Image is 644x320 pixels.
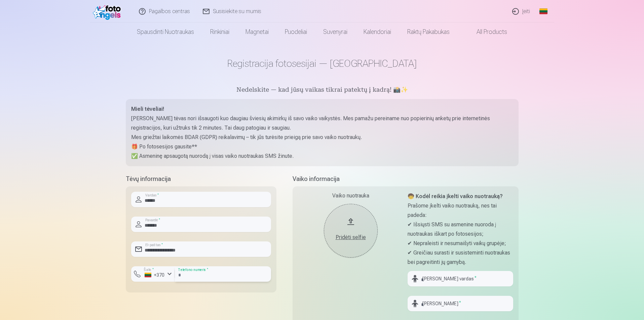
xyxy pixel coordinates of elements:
[126,86,519,95] h5: Nedelskite — kad jūsų vaikas tikrai patektų į kadrą! 📸✨
[408,201,513,220] p: Prašome įkelti vaiko nuotrauką, nes tai padeda:
[355,22,399,41] a: Kalendoriai
[237,22,277,41] a: Magnetai
[315,22,355,41] a: Suvenyrai
[145,272,165,278] div: +370
[399,22,458,41] a: Raktų pakabukas
[408,239,513,248] p: ✔ Nepraleisti ir nesumaišyti vaikų grupėje;
[331,233,371,241] div: Pridėti selfie
[131,133,513,142] p: Mes griežtai laikomės BDAR (GDPR) reikalavimų – tik jūs turėsite prieigą prie savo vaiko nuotraukų.
[131,114,513,133] p: [PERSON_NAME] tėvas nori išsaugoti kuo daugiau šviesių akimirkų iš savo vaiko vaikystės. Mes pama...
[324,204,378,258] button: Pridėti selfie
[277,22,315,41] a: Puodeliai
[93,3,124,20] img: /fa2
[293,174,519,184] h5: Vaiko informacija
[131,266,175,282] button: Šalis*+370
[408,220,513,239] p: ✔ Išsiųsti SMS su asmenine nuoroda į nuotraukas iškart po fotosesijos;
[131,106,164,112] strong: Mieli tėveliai!
[126,57,519,70] h1: Registracija fotosesijai — [GEOGRAPHIC_DATA]
[408,193,503,199] strong: 🧒 Kodėl reikia įkelti vaiko nuotrauką?
[131,142,513,151] p: 🎁 Po fotosesijos gausite**
[202,22,237,41] a: Rinkiniai
[298,192,404,200] div: Vaiko nuotrauka
[408,248,513,267] p: ✔ Greičiau surasti ir susisteminti nuotraukas bei pagreitinti jų gamybą.
[129,22,202,41] a: Spausdinti nuotraukas
[458,22,515,41] a: All products
[126,174,276,184] h5: Tėvų informacija
[142,267,156,272] label: Šalis
[131,151,513,161] p: ✅ Asmeninę apsaugotą nuorodą į visas vaiko nuotraukas SMS žinute.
